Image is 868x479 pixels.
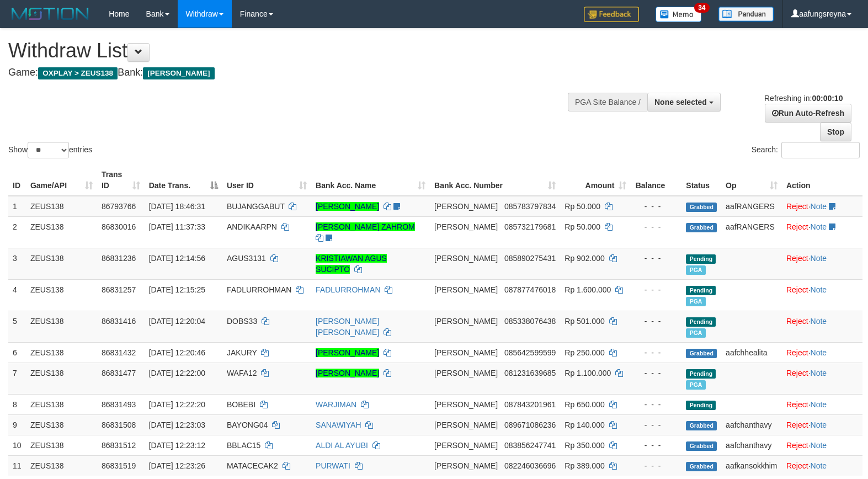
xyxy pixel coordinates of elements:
[149,202,205,211] span: [DATE] 18:46:31
[102,461,136,470] span: 86831519
[811,461,827,470] a: Note
[635,253,677,264] div: - - -
[26,164,97,196] th: Game/API: activate to sort column ascending
[8,142,92,158] label: Show entries
[227,369,257,377] span: WAFA12
[102,421,136,429] span: 86831508
[811,441,827,450] a: Note
[102,202,136,211] span: 86793766
[686,223,717,232] span: Grabbed
[8,363,26,394] td: 7
[782,414,862,435] td: ·
[765,104,851,123] a: Run Auto-Refresh
[786,254,808,263] a: Reject
[782,394,862,414] td: ·
[316,202,379,211] a: [PERSON_NAME]
[786,441,808,450] a: Reject
[811,254,827,263] a: Note
[584,7,639,22] img: Feedback.jpg
[782,455,862,476] td: ·
[149,369,205,377] span: [DATE] 12:22:00
[227,222,277,231] span: ANDIKAARPN
[811,317,827,326] a: Note
[565,461,604,470] span: Rp 389.000
[434,222,498,231] span: [PERSON_NAME]
[434,369,498,377] span: [PERSON_NAME]
[316,285,380,294] a: FADLURROHMAN
[26,435,97,455] td: ZEUS138
[149,348,205,357] span: [DATE] 12:20:46
[786,202,808,211] a: Reject
[434,400,498,409] span: [PERSON_NAME]
[786,222,808,231] a: Reject
[8,40,568,62] h1: Withdraw List
[635,316,677,327] div: - - -
[812,94,843,103] strong: 00:00:10
[434,348,498,357] span: [PERSON_NAME]
[656,7,702,22] img: Button%20Memo.svg
[565,317,604,326] span: Rp 501.000
[504,400,556,409] span: Copy 087843201961 to clipboard
[686,421,717,430] span: Grabbed
[811,400,827,409] a: Note
[565,369,611,377] span: Rp 1.100.000
[434,254,498,263] span: [PERSON_NAME]
[635,399,677,410] div: - - -
[149,222,205,231] span: [DATE] 11:37:33
[820,123,851,141] a: Stop
[694,3,709,13] span: 34
[102,222,136,231] span: 86830016
[635,368,677,379] div: - - -
[782,248,862,279] td: ·
[504,285,556,294] span: Copy 087877476018 to clipboard
[227,441,260,450] span: BBLAC15
[26,196,97,217] td: ZEUS138
[316,400,356,409] a: WARJIMAN
[227,421,268,429] span: BAYONG04
[786,369,808,377] a: Reject
[811,421,827,429] a: Note
[316,317,379,337] a: [PERSON_NAME] [PERSON_NAME]
[635,440,677,451] div: - - -
[8,342,26,363] td: 6
[686,462,717,471] span: Grabbed
[504,421,556,429] span: Copy 089671086236 to clipboard
[721,216,782,248] td: aafRANGERS
[565,202,600,211] span: Rp 50.000
[686,349,717,358] span: Grabbed
[149,285,205,294] span: [DATE] 12:15:25
[721,435,782,455] td: aafchanthavy
[149,421,205,429] span: [DATE] 12:23:03
[102,317,136,326] span: 86831416
[8,164,26,196] th: ID
[102,348,136,357] span: 86831432
[316,222,415,231] a: [PERSON_NAME] ZAHROM
[145,164,222,196] th: Date Trans.: activate to sort column descending
[504,202,556,211] span: Copy 085783797834 to clipboard
[686,254,716,264] span: Pending
[786,348,808,357] a: Reject
[781,142,860,158] input: Search:
[721,455,782,476] td: aafkansokkhim
[686,328,705,338] span: Marked by aafRornrotha
[8,6,92,22] img: MOTION_logo.png
[227,400,255,409] span: BOBEBI
[102,400,136,409] span: 86831493
[38,67,118,79] span: OXPLAY > ZEUS138
[227,348,257,357] span: JAKURY
[8,248,26,279] td: 3
[8,435,26,455] td: 10
[143,67,214,79] span: [PERSON_NAME]
[227,254,266,263] span: AGUS3131
[635,460,677,471] div: - - -
[26,342,97,363] td: ZEUS138
[8,311,26,342] td: 5
[504,317,556,326] span: Copy 085338076438 to clipboard
[811,202,827,211] a: Note
[565,348,604,357] span: Rp 250.000
[316,421,361,429] a: SANAWIYAH
[316,369,379,377] a: [PERSON_NAME]
[227,202,285,211] span: BUJANGGABUT
[504,348,556,357] span: Copy 085642599599 to clipboard
[560,164,631,196] th: Amount: activate to sort column ascending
